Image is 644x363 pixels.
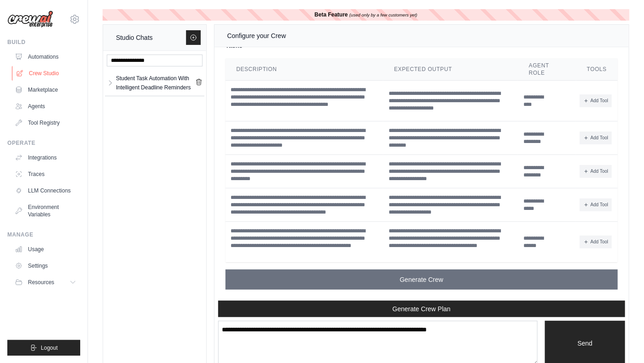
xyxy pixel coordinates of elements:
button: Generate Crew Plan [218,301,625,317]
a: Agents [11,99,80,114]
a: LLM Connections [11,183,80,198]
div: Build [7,38,80,46]
button: Add Tool [580,236,612,248]
th: Agent Role [518,58,576,81]
div: Operate [7,139,80,147]
div: Student Task Automation With Intelligent Deadline Reminders [116,74,195,92]
button: Add Tool [580,94,612,107]
div: Studio Chats [116,32,153,43]
th: Description [226,58,384,81]
a: Usage [11,242,80,257]
button: Add Tool [580,132,612,144]
b: Beta Feature [314,11,348,18]
a: Environment Variables [11,200,80,222]
a: Traces [11,167,80,181]
a: Marketplace [11,82,80,97]
a: Integrations [11,150,80,165]
th: Tools [576,58,618,81]
i: (used only by a few customers yet) [349,12,417,17]
button: Logout [7,340,80,356]
button: Generate Crew [226,269,618,290]
img: Logo [7,11,53,28]
a: Student Task Automation With Intelligent Deadline Reminders [114,74,195,92]
button: Resources [11,275,80,290]
span: Generate Crew [400,275,443,284]
button: Add Tool [580,198,612,211]
th: Expected Output [383,58,518,81]
span: Resources [28,279,54,286]
a: Automations [11,49,80,64]
a: Tool Registry [11,115,80,130]
a: Crew Studio [12,66,81,81]
button: Add Tool [580,165,612,178]
span: Logout [41,344,58,352]
div: Manage [7,231,80,238]
a: Settings [11,258,80,273]
div: Configure your Crew [227,30,286,41]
